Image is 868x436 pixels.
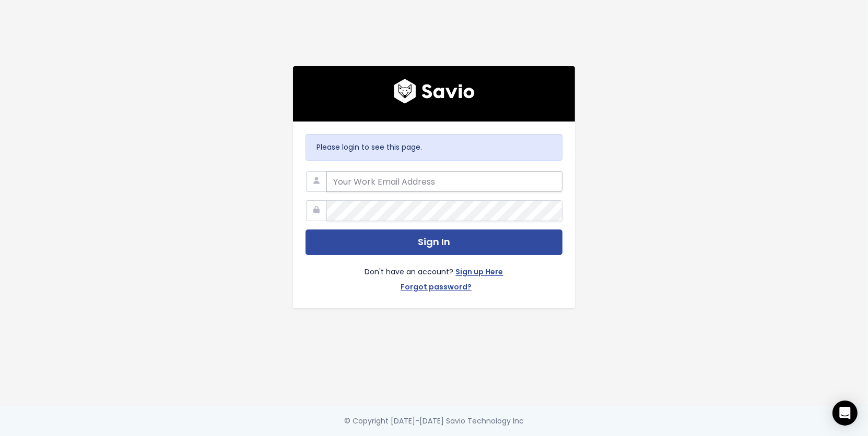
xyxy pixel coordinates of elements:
[306,255,562,296] div: Don't have an account?
[326,171,562,192] input: Your Work Email Address
[306,229,562,255] button: Sign In
[316,141,552,154] p: Please login to see this page.
[344,415,524,428] div: © Copyright [DATE]-[DATE] Savio Technology Inc
[394,79,475,104] img: logo600x187.a314fd40982d.png
[456,265,503,281] a: Sign up Here
[832,401,858,426] div: Open Intercom Messenger
[401,281,472,296] a: Forgot password?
